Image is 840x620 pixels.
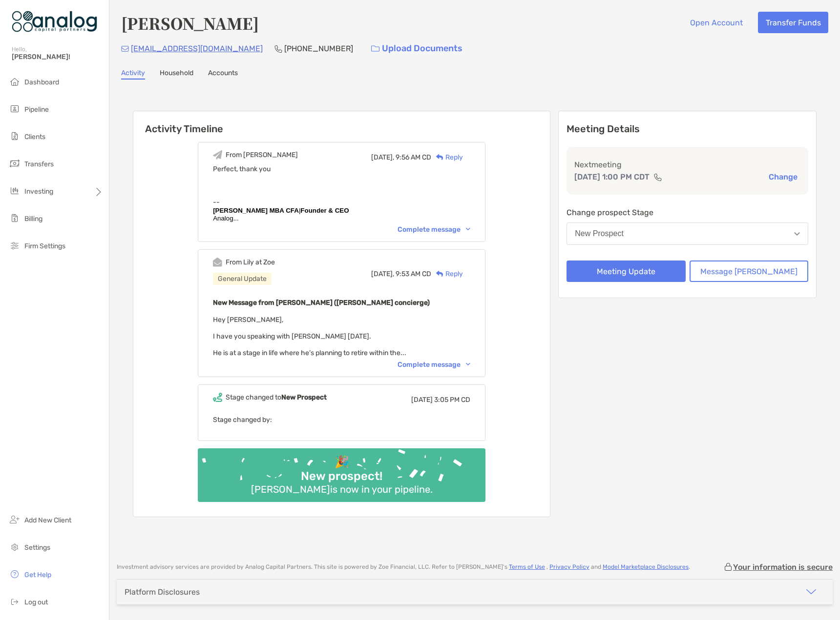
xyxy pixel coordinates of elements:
b: New Prospect [281,393,327,401]
span: | [213,207,349,214]
p: Investment advisory services are provided by Analog Capital Partners . This site is powered by Zo... [117,563,690,571]
span: Add New Client [24,516,71,524]
div: Complete message [398,360,470,369]
span: Investing [24,187,53,196]
img: logout icon [9,596,21,607]
img: communication type [653,173,662,181]
a: Upload Documents [365,38,469,59]
span: Firm Settings [24,242,65,250]
span: Get Help [24,571,51,579]
p: Your information is secure [733,562,833,572]
button: New Prospect [567,222,808,245]
a: Accounts [208,69,238,80]
div: Reply [431,269,463,279]
span: 3:05 PM CD [434,396,470,404]
img: Chevron icon [466,363,470,366]
img: settings icon [9,541,21,553]
span: Clients [24,133,45,141]
button: Message [PERSON_NAME] [690,260,808,282]
h6: Activity Timeline [133,111,550,135]
div: New prospect! [297,469,386,483]
span: 9:53 AM CD [396,270,431,278]
img: billing icon [9,212,21,224]
img: firm-settings icon [9,240,21,251]
img: Open dropdown arrow [794,232,800,236]
p: [EMAIL_ADDRESS][DOMAIN_NAME] [131,42,263,55]
img: investing icon [9,185,21,197]
span: [DATE] [411,396,433,404]
div: Stage changed to [226,393,327,401]
span: Hey [PERSON_NAME], I have you speaking with [PERSON_NAME] [DATE]. He is at a stage in life where ... [213,316,406,357]
div: 🎉 [331,455,353,469]
img: dashboard icon [9,76,21,87]
span: [DATE], [371,153,394,161]
img: Phone Icon [274,45,282,53]
img: clients icon [9,130,21,142]
p: Meeting Details [567,123,808,135]
span: Transfers [24,160,54,168]
a: Activity [121,69,145,80]
span: Pipeline [24,105,49,114]
a: Terms of Use [509,563,545,570]
img: transfers icon [9,158,21,169]
p: Next meeting [574,159,800,171]
img: Event icon [213,150,222,160]
button: Open Account [682,12,750,33]
button: Meeting Update [567,260,685,282]
div: Complete message [398,225,470,234]
span: [DATE], [371,270,394,278]
a: Model Marketplace Disclosures [603,563,689,570]
p: [PHONE_NUMBER] [284,42,353,55]
img: icon arrow [805,586,817,598]
img: Email Icon [121,46,129,52]
img: get-help icon [9,568,21,580]
img: add_new_client icon [9,514,21,525]
img: Reply icon [436,271,443,277]
div: [PERSON_NAME] is now in your pipeline. [247,483,437,495]
div: Platform Disclosures [125,587,200,597]
a: Privacy Policy [549,563,589,570]
p: Stage changed by: [213,414,470,426]
p: [DATE] 1:00 PM CDT [574,171,650,183]
b: Founder & CEO [300,207,349,214]
div: General Update [213,273,272,285]
span: Analog... [213,215,239,222]
div: New Prospect [575,229,624,238]
button: Change [766,172,800,182]
span: Dashboard [24,78,59,86]
span: [PERSON_NAME]! [12,53,103,61]
span: Log out [24,598,48,606]
button: Transfer Funds [758,12,828,33]
img: pipeline icon [9,103,21,115]
img: button icon [371,45,379,52]
img: Chevron icon [466,228,470,231]
img: Reply icon [436,154,443,160]
span: Billing [24,215,42,223]
p: Change prospect Stage [567,206,808,219]
b: New Message from [PERSON_NAME] ([PERSON_NAME] concierge) [213,299,430,307]
img: Event icon [213,258,222,267]
b: [PERSON_NAME] MBA CFA [213,207,299,214]
div: From [PERSON_NAME] [226,151,298,159]
img: Zoe Logo [12,4,97,39]
img: Confetti [198,448,485,494]
div: From Lily at Zoe [226,258,275,266]
div: Perfect, thank you [213,165,470,173]
div: Reply [431,152,463,162]
span: Settings [24,543,50,552]
a: Household [160,69,193,80]
img: Event icon [213,393,222,402]
span: 9:56 AM CD [396,153,431,161]
span: -- [213,198,220,206]
h4: [PERSON_NAME] [121,12,259,34]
